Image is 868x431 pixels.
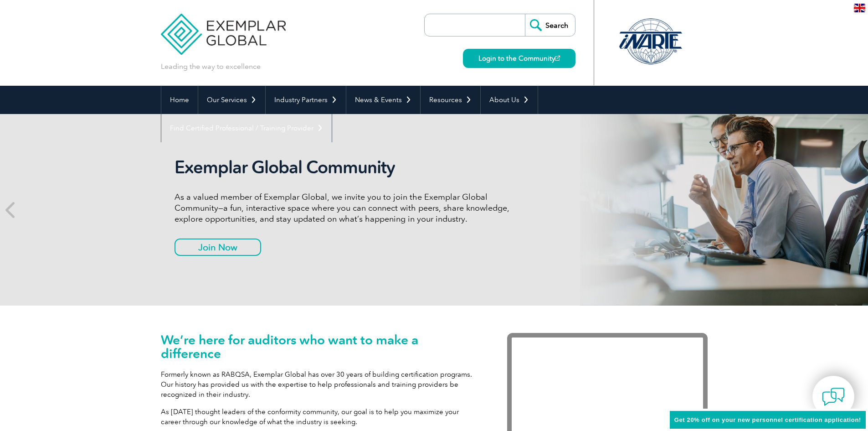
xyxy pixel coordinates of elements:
p: Leading the way to excellence [161,62,261,72]
h2: Exemplar Global Community [175,157,516,178]
a: Find Certified Professional / Training Provider [161,114,332,142]
input: Search [525,14,575,36]
img: open_square.png [555,56,560,61]
a: About Us [481,86,538,114]
a: Industry Partners [266,86,346,114]
a: Our Services [198,86,265,114]
img: contact-chat.png [822,385,845,408]
a: Home [161,86,198,114]
a: News & Events [346,86,420,114]
span: Get 20% off on your new personnel certification application! [674,416,861,423]
p: As [DATE] thought leaders of the conformity community, our goal is to help you maximize your care... [161,407,480,427]
h1: We’re here for auditors who want to make a difference [161,333,480,360]
p: Formerly known as RABQSA, Exemplar Global has over 30 years of building certification programs. O... [161,369,480,400]
img: en [854,4,865,12]
a: Login to the Community [463,49,575,68]
p: As a valued member of Exemplar Global, we invite you to join the Exemplar Global Community—a fun,... [175,192,516,224]
a: Resources [421,86,480,114]
a: Join Now [175,239,261,256]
